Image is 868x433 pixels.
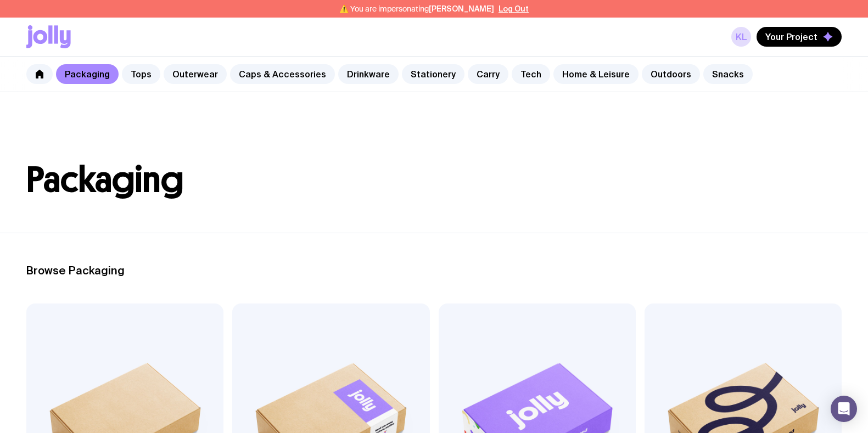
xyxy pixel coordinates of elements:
a: Caps & Accessories [230,64,335,84]
a: Outdoors [642,64,700,84]
a: Drinkware [338,64,399,84]
span: ⚠️ You are impersonating [339,4,494,13]
span: [PERSON_NAME] [429,4,494,13]
a: Packaging [56,64,119,84]
a: Carry [468,64,508,84]
a: Stationery [402,64,464,84]
a: Tech [512,64,550,84]
div: Open Intercom Messenger [831,396,857,422]
h1: Packaging [26,162,842,198]
a: KL [731,27,751,47]
h2: Browse Packaging [26,264,842,277]
a: Home & Leisure [553,64,639,84]
a: Tops [122,64,160,84]
a: Snacks [703,64,753,84]
button: Your Project [757,27,842,47]
button: Log Out [499,4,529,13]
span: Your Project [765,31,817,42]
a: Outerwear [164,64,227,84]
